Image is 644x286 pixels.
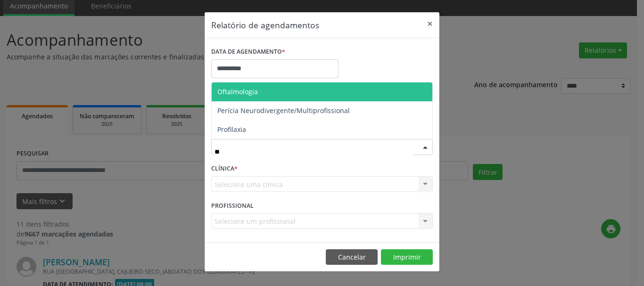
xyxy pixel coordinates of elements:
[217,106,350,115] span: Perícia Neurodivergente/Multiprofissional
[381,249,433,265] button: Imprimir
[421,12,439,35] button: Close
[211,162,238,176] label: CLÍNICA
[211,19,319,31] h5: Relatório de agendamentos
[217,125,246,134] span: Profilaxia
[211,45,285,59] label: DATA DE AGENDAMENTO
[217,87,258,96] span: Oftalmologia
[211,198,254,213] label: PROFISSIONAL
[326,249,378,265] button: Cancelar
